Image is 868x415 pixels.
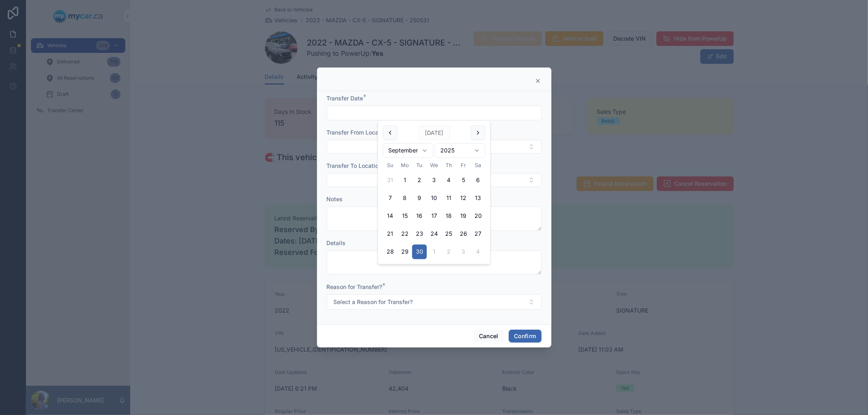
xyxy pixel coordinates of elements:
[471,209,485,224] button: Saturday, September 20th, 2025
[456,227,471,241] button: Friday, September 26th, 2025
[509,330,541,343] button: Confirm
[442,191,456,206] button: Thursday, September 11th, 2025
[442,209,456,224] button: Thursday, September 18th, 2025
[398,191,412,206] button: Monday, September 8th, 2025
[471,227,485,241] button: Saturday, September 27th, 2025
[412,245,427,259] button: Today, Tuesday, September 30th, 2025, selected
[327,162,382,169] span: Transfer To Location
[327,294,542,310] button: Select Button
[427,161,442,170] th: Wednesday
[327,95,363,102] span: Transfer Date
[383,173,398,188] button: Sunday, August 31st, 2025
[412,191,427,206] button: Tuesday, September 9th, 2025
[383,227,398,241] button: Sunday, September 21st, 2025
[442,161,456,170] th: Thursday
[442,173,456,188] button: Thursday, September 4th, 2025
[412,161,427,170] th: Tuesday
[327,196,343,202] span: Notes
[427,173,442,188] button: Wednesday, September 3rd, 2025
[383,161,398,170] th: Sunday
[456,173,471,188] button: Friday, September 5th, 2025
[327,140,542,154] button: Select Button
[383,191,398,206] button: Sunday, September 7th, 2025
[456,161,471,170] th: Friday
[471,191,485,206] button: Saturday, September 13th, 2025
[327,283,383,290] span: Reason for Transfer?
[474,330,504,343] button: Cancel
[442,227,456,241] button: Thursday, September 25th, 2025
[471,161,485,170] th: Saturday
[398,209,412,224] button: Monday, September 15th, 2025
[427,227,442,241] button: Wednesday, September 24th, 2025
[471,245,485,259] button: Saturday, October 4th, 2025
[471,173,485,188] button: Saturday, September 6th, 2025
[412,173,427,188] button: Tuesday, September 2nd, 2025
[456,209,471,224] button: Friday, September 19th, 2025
[442,245,456,259] button: Thursday, October 2nd, 2025
[427,209,442,224] button: Wednesday, September 17th, 2025
[327,173,542,187] button: Select Button
[383,209,398,224] button: Sunday, September 14th, 2025
[427,245,442,259] button: Wednesday, October 1st, 2025
[398,245,412,259] button: Monday, September 29th, 2025
[398,161,412,170] th: Monday
[398,227,412,241] button: Monday, September 22nd, 2025
[456,245,471,259] button: Friday, October 3rd, 2025
[383,245,398,259] button: Sunday, September 28th, 2025
[412,227,427,241] button: Tuesday, September 23rd, 2025
[398,173,412,188] button: Monday, September 1st, 2025
[412,209,427,224] button: Tuesday, September 16th, 2025
[427,191,442,206] button: Wednesday, September 10th, 2025
[327,129,389,136] span: Transfer From Location
[334,298,413,306] span: Select a Reason for Transfer?
[327,239,346,246] span: Details
[456,191,471,206] button: Friday, September 12th, 2025
[383,161,485,259] table: September 2025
